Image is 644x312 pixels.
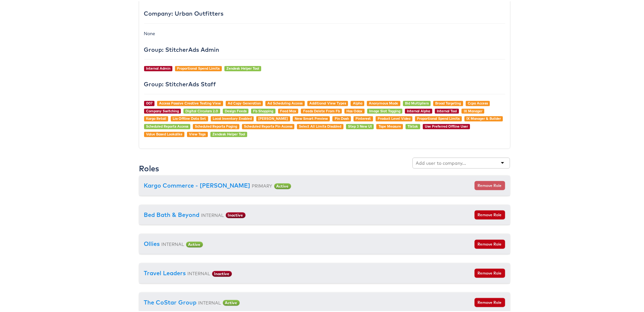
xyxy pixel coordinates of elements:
span: Inactive [226,211,246,217]
a: Value Based Lookalike [146,131,182,135]
button: Remove Role [475,267,505,277]
small: INTERNAL [201,211,224,217]
button: Remove Role [475,180,505,189]
a: Anonymous Mode [369,100,398,104]
a: Feed Max [280,107,296,112]
a: Local Inventory Enabled [213,115,252,120]
a: Pin Dash [335,115,349,120]
a: Scheduled Reports Paging [195,123,237,127]
span: Active [186,240,203,246]
h4: Group: StitcherAds Admin [144,45,505,52]
a: Tiktok [408,123,418,127]
h3: Roles [139,163,159,171]
a: Bid Multipliers [405,100,429,104]
a: Access Passive Creative Testing View [159,100,221,104]
button: Remove Role [475,209,505,218]
a: 007 [146,100,153,104]
a: Company Switching [146,107,179,112]
a: Has Odax [346,107,362,112]
span: Active [274,182,291,188]
a: IX Manager [464,107,482,112]
button: Remove Role [475,238,505,248]
a: Alpha [353,100,362,104]
a: Step 3 New UI [348,123,372,127]
a: Internal Tool [437,107,457,112]
h4: Group: StitcherAds Staff [144,80,505,86]
small: INTERNAL [162,240,184,246]
a: Internal Admin [146,65,170,69]
small: INTERNAL [188,269,210,275]
h4: Company: Urban Outfitters [144,9,505,16]
a: Ad Copy Generation [228,100,261,104]
a: Pinterest [356,115,371,120]
a: Proportional Spend Limits [417,115,460,120]
a: Ad Scheduling Access [268,100,303,104]
a: Internal Alpha [407,107,430,112]
a: Proportional Spend Limits [177,65,220,69]
button: Remove Role [475,297,505,306]
a: The CoStar Group [144,297,197,305]
a: Ollies [144,239,160,246]
a: Select All Limits Disabled [299,123,342,127]
span: Active [223,299,240,305]
a: Fb Shopping [253,107,274,112]
a: Kargo Retail [146,115,166,120]
small: INTERNAL [198,299,221,304]
a: Digital Circulars 2.0 [185,107,218,112]
a: Additional View Types [309,100,346,104]
a: Scheduled Reports Pin Access [244,123,292,127]
a: Image Slot Tagging [369,107,400,112]
a: Design Feeds [225,107,247,112]
a: Feeds Delete From Fb [303,107,340,112]
span: Inactive [212,270,232,276]
a: Tape Measure [379,123,401,127]
a: Scheduled Reports Access [146,123,188,127]
a: Zendesk Helper Tool [212,131,245,135]
a: Product Level Video [378,115,410,120]
a: Bed Bath & Beyond [144,210,200,217]
small: PRIMARY [252,182,273,187]
a: Broad Targeting [436,100,461,104]
a: Travel Leaders [144,268,186,276]
a: New Smart Preview [295,115,328,120]
input: Add user to company... [416,159,467,165]
a: View Tags [189,131,206,135]
a: IX Manager & Builder [466,115,501,120]
a: Lia Offline Data Set [173,115,206,120]
a: Kargo Commerce - [PERSON_NAME] [144,180,250,188]
div: None [144,29,505,35]
a: Zendesk Helper Tool [226,65,259,69]
a: Ccpa Access [468,100,488,104]
a: [PERSON_NAME] [259,115,288,120]
a: Use Preferred Offline User [425,123,468,127]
